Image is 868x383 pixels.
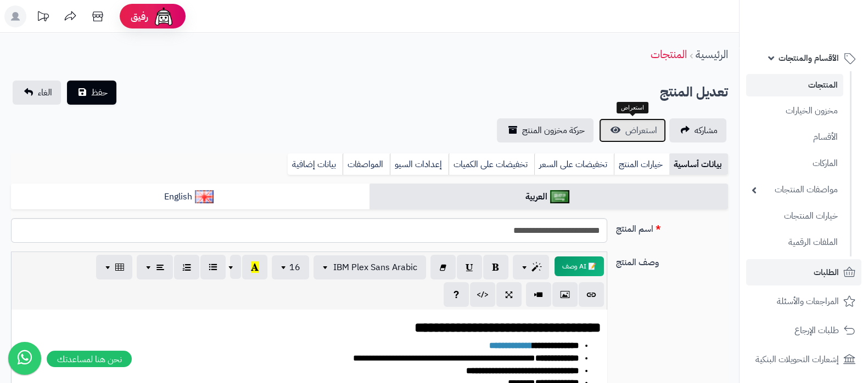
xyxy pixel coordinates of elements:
[11,184,369,210] a: English
[669,118,726,142] a: مشاركه
[746,204,843,228] a: خيارات المنتجات
[614,153,669,175] a: خيارات المنتج
[746,99,843,123] a: مخزون الخيارات
[814,265,839,280] span: الطلبات
[555,256,604,276] button: 📝 AI وصف
[313,255,426,279] button: IBM Plex Sans Arabic
[696,46,728,62] a: الرئيسية
[289,261,300,274] span: 16
[91,86,108,99] span: حفظ
[449,153,534,175] a: تخفيضات على الكميات
[777,294,839,309] span: المراجعات والأسئلة
[660,81,728,104] h2: تعديل المنتج
[794,323,839,338] span: طلبات الإرجاع
[612,218,732,236] label: اسم المنتج
[617,102,648,114] div: استعراض
[746,178,843,202] a: مواصفات المنتجات
[755,352,839,367] span: إشعارات التحويلات البنكية
[343,153,390,175] a: المواصفات
[333,261,417,274] span: IBM Plex Sans Arabic
[272,255,309,279] button: 16
[746,231,843,254] a: الملفات الرقمية
[669,153,728,175] a: بيانات أساسية
[288,153,343,175] a: بيانات إضافية
[550,190,569,203] img: العربية
[13,81,61,105] a: الغاء
[522,124,585,137] span: حركة مخزون المنتج
[746,317,861,344] a: طلبات الإرجاع
[534,153,614,175] a: تخفيضات على السعر
[612,251,732,269] label: وصف المنتج
[29,5,57,30] a: تحديثات المنصة
[746,346,861,373] a: إشعارات التحويلات البنكية
[497,118,593,142] a: حركة مخزون المنتج
[153,5,175,27] img: ai-face.png
[695,124,718,137] span: مشاركه
[195,190,214,203] img: English
[625,124,657,137] span: استعراض
[746,152,843,175] a: الماركات
[599,118,666,142] a: استعراض
[746,125,843,149] a: الأقسام
[779,50,839,66] span: الأقسام والمنتجات
[746,74,843,96] a: المنتجات
[131,10,148,23] span: رفيق
[369,184,728,210] a: العربية
[390,153,449,175] a: إعدادات السيو
[67,81,116,105] button: حفظ
[746,259,861,285] a: الطلبات
[746,288,861,315] a: المراجعات والأسئلة
[38,86,52,99] span: الغاء
[651,46,687,62] a: المنتجات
